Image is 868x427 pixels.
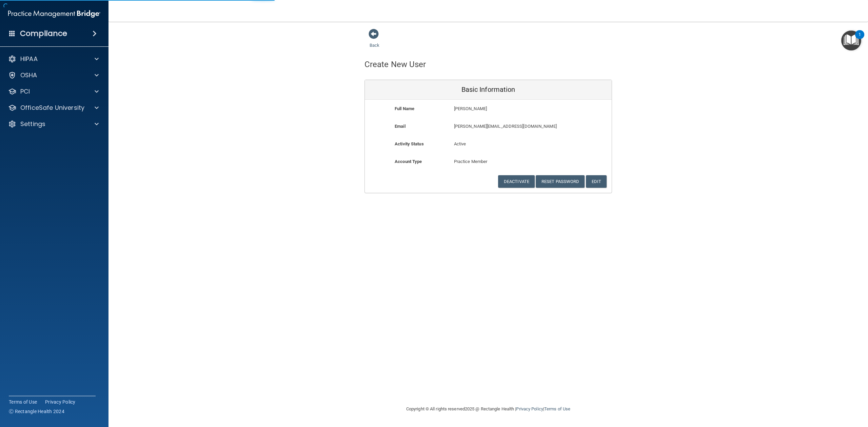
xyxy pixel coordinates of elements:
[9,399,37,405] a: Terms of Use
[454,158,523,166] p: Practice Member
[536,175,585,188] button: Reset Password
[45,399,76,405] a: Privacy Policy
[841,30,861,50] button: Open Resource Center, 1 new notification
[454,105,562,113] p: [PERSON_NAME]
[859,35,861,43] div: 1
[364,398,612,420] div: Copyright © All rights reserved 2025 @ Rectangle Health | |
[8,87,99,96] a: PCI
[454,140,523,148] p: Active
[395,141,424,146] b: Activity Status
[20,71,37,79] p: OSHA
[20,55,38,63] p: HIPAA
[370,35,379,48] a: Back
[8,120,99,128] a: Settings
[395,159,422,164] b: Account Type
[20,104,84,112] p: OfficeSafe University
[395,106,414,111] b: Full Name
[498,175,535,188] button: Deactivate
[364,60,426,69] h4: Create New User
[20,87,30,96] p: PCI
[8,7,100,21] img: PMB logo
[20,120,45,128] p: Settings
[454,122,562,130] p: [PERSON_NAME][EMAIL_ADDRESS][DOMAIN_NAME]
[8,55,99,63] a: HIPAA
[8,71,99,79] a: OSHA
[751,379,860,406] iframe: Drift Widget Chat Controller
[8,104,99,112] a: OfficeSafe University
[365,80,612,100] div: Basic Information
[516,406,543,411] a: Privacy Policy
[9,408,64,415] span: Ⓒ Rectangle Health 2024
[395,124,406,129] b: Email
[586,175,607,188] button: Edit
[20,29,67,38] h4: Compliance
[544,406,570,411] a: Terms of Use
